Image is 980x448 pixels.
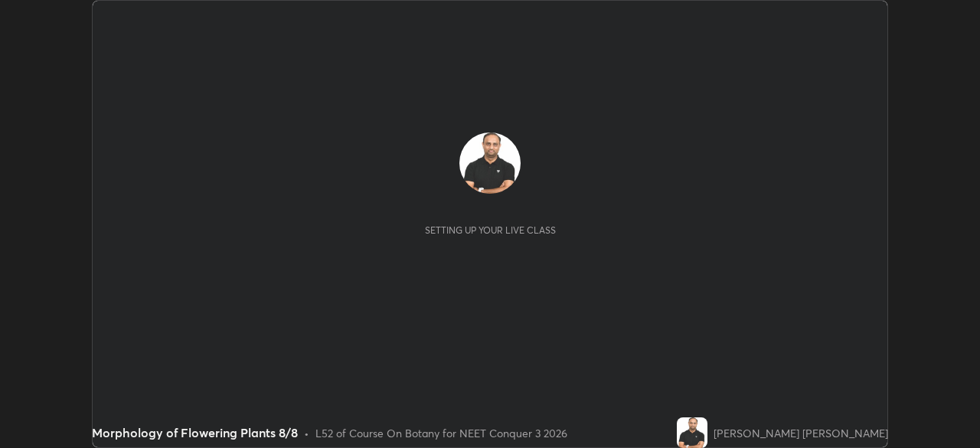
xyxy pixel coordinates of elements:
[459,132,521,194] img: 0288c81ecca544f6b86d0d2edef7c4db.jpg
[425,224,556,236] div: Setting up your live class
[677,417,707,448] img: 0288c81ecca544f6b86d0d2edef7c4db.jpg
[304,425,309,441] div: •
[714,425,888,441] div: [PERSON_NAME] [PERSON_NAME]
[315,425,567,441] div: L52 of Course On Botany for NEET Conquer 3 2026
[92,423,298,442] div: Morphology of Flowering Plants 8/8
